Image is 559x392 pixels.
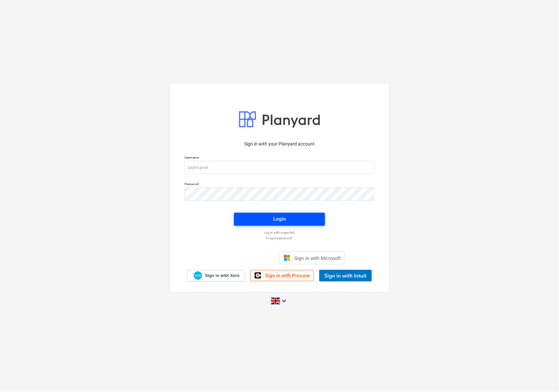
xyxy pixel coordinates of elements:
img: Xero logo [194,271,202,280]
a: Log in with magic link [181,230,378,235]
iframe: Chat Widget [526,361,559,392]
a: Sign in with Procore [250,270,314,281]
p: Password [184,182,375,187]
a: Forgot password? [181,236,378,240]
iframe: Sign in with Google Button [211,251,278,265]
span: Sign in with Xero [205,273,240,279]
div: Login [273,215,286,223]
i: keyboard_arrow_down [280,297,288,305]
a: Sign in with Xero [187,270,245,282]
button: Login [234,213,325,226]
input: Username [184,161,375,174]
span: Sign in with Microsoft [294,255,341,261]
span: Sign in with Procore [265,273,310,279]
p: Username [184,155,375,161]
p: Sign in with your Planyard account [184,141,375,147]
img: Microsoft logo [284,255,290,261]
